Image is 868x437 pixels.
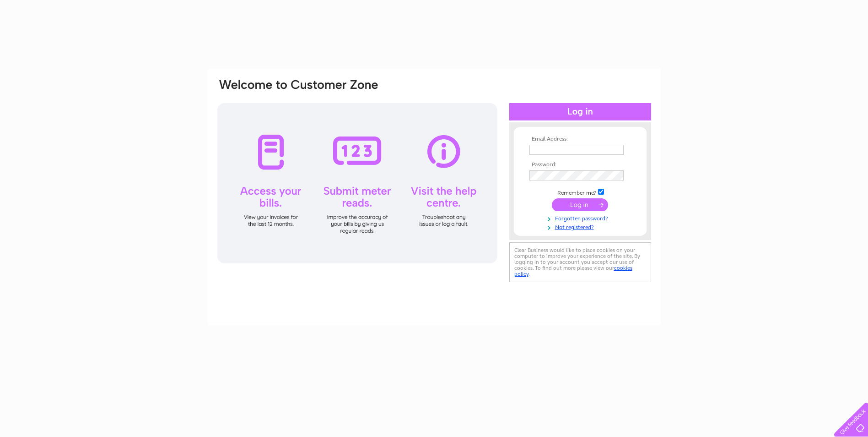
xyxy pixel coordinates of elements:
[552,198,608,211] input: Submit
[527,136,633,142] th: Email Address:
[509,242,651,282] div: Clear Business would like to place cookies on your computer to improve your experience of the sit...
[514,265,632,277] a: cookies policy
[529,213,633,222] a: Forgotten password?
[529,222,633,231] a: Not registered?
[527,187,633,197] td: Remember me?
[527,162,633,168] th: Password:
